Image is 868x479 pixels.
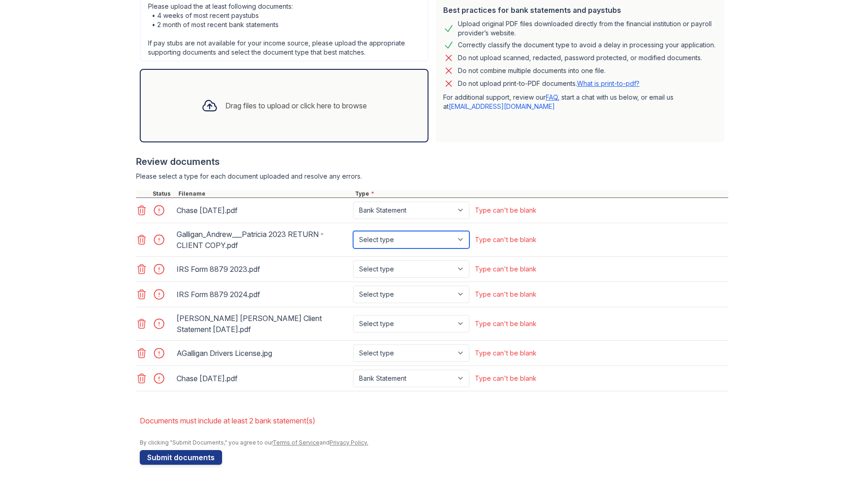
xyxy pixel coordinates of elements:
a: Terms of Service [273,439,320,446]
div: [PERSON_NAME] [PERSON_NAME] Client Statement [DATE].pdf [177,311,349,337]
a: Privacy Policy. [330,439,368,446]
div: Chase [DATE].pdf [177,371,349,386]
p: For additional support, review our , start a chat with us below, or email us at [443,93,717,111]
a: [EMAIL_ADDRESS][DOMAIN_NAME] [449,102,555,110]
div: By clicking "Submit Documents," you agree to our and [140,439,728,446]
p: Do not upload print-to-PDF documents. [458,79,640,88]
div: Best practices for bank statements and paystubs [443,5,717,16]
div: Type [353,190,728,197]
a: FAQ [546,93,558,101]
div: Review documents [136,155,728,168]
div: Correctly classify the document type to avoid a delay in processing your application. [458,39,715,51]
div: Chase [DATE].pdf [177,203,349,218]
div: Status [151,190,177,197]
div: Do not upload scanned, redacted, password protected, or modified documents. [458,52,702,63]
div: IRS Form 8879 2023.pdf [177,262,349,276]
div: Type can't be blank [475,319,537,328]
div: Type can't be blank [475,374,537,383]
div: Drag files to upload or click here to browse [225,100,367,111]
div: Upload original PDF files downloaded directly from the financial institution or payroll provider’... [458,19,717,38]
div: Type can't be blank [475,235,537,244]
a: What is print-to-pdf? [577,79,640,87]
li: Documents must include at least 2 bank statement(s) [140,411,728,430]
div: IRS Form 8879 2024.pdf [177,287,349,302]
div: Filename [177,190,353,197]
div: Type can't be blank [475,290,537,299]
div: Galligan_Andrew___Patricia 2023 RETURN - CLIENT COPY.pdf [177,227,349,253]
div: Type can't be blank [475,349,537,358]
div: Type can't be blank [475,206,537,215]
div: Type can't be blank [475,265,537,274]
button: Submit documents [140,450,222,465]
div: Do not combine multiple documents into one file. [458,65,605,76]
div: AGalligan Drivers License.jpg [177,346,349,361]
div: Please select a type for each document uploaded and resolve any errors. [136,172,728,181]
